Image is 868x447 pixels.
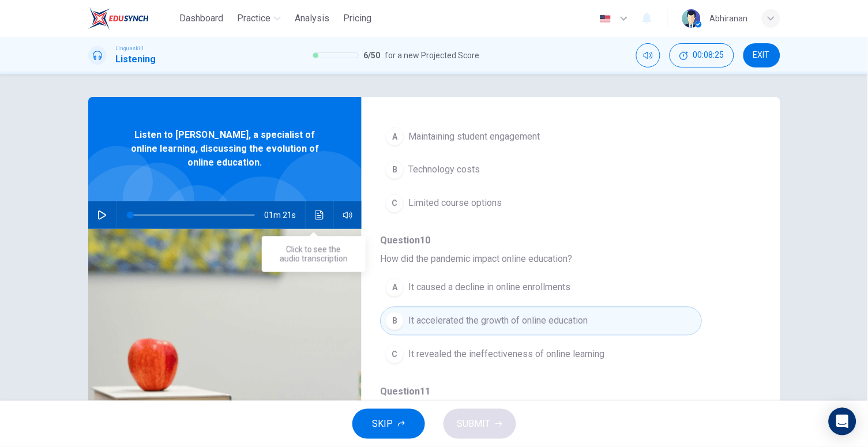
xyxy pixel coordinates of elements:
button: SKIP [352,409,425,439]
button: Analysis [290,8,334,29]
img: EduSynch logo [88,7,149,30]
span: Analysis [295,12,329,25]
span: for a new Projected Score [385,48,479,62]
span: It caused a decline in online enrollments [408,281,570,295]
span: 01m 21s [264,201,305,229]
div: A [385,127,404,146]
span: It accelerated the growth of online education [408,314,588,328]
div: Abhiranan [710,12,748,25]
span: It revealed the ineffectiveness of online learning [408,348,604,362]
button: BIt accelerated the growth of online education [380,307,701,336]
button: CIt revealed the ineffectiveness of online learning [380,340,701,369]
div: Hide [670,43,734,67]
div: Open Intercom Messenger [829,408,856,435]
span: 6 / 50 [363,48,380,62]
button: AIt caused a decline in online enrollments [380,273,701,302]
span: Listen to [PERSON_NAME], a specialist of online learning, discussing the evolution of online educ... [126,128,325,170]
div: Click to see the audio transcription [262,236,366,272]
img: en [598,14,613,23]
button: EXIT [743,43,780,67]
button: Dashboard [175,8,228,29]
span: Dashboard [179,12,223,25]
span: Limited course options [408,197,502,211]
div: C [385,345,404,364]
span: Linguaskill [116,44,144,52]
span: Question 11 [380,385,743,399]
button: Pricing [339,8,376,29]
button: BTechnology costs [380,156,701,185]
div: B [385,312,404,330]
span: Question 10 [380,234,743,248]
span: Pricing [343,12,371,25]
div: A [385,279,404,297]
span: EXIT [753,51,770,60]
div: Mute [636,43,660,67]
button: Click to see the audio transcription [310,201,329,229]
h1: Listening [116,52,156,66]
span: Maintaining student engagement [408,130,540,144]
span: SKIP [373,416,393,432]
button: Practice [232,8,285,29]
a: EduSynch logo [88,7,175,30]
button: AMaintaining student engagement [380,122,701,151]
button: CLimited course options [380,189,701,218]
div: C [385,194,404,213]
img: Profile picture [682,9,701,28]
div: B [385,161,404,179]
span: Practice [237,12,270,25]
span: 00:08:25 [693,51,724,60]
span: How did the pandemic impact online education? [380,253,743,266]
span: Technology costs [408,163,480,177]
button: 00:08:25 [670,43,734,67]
